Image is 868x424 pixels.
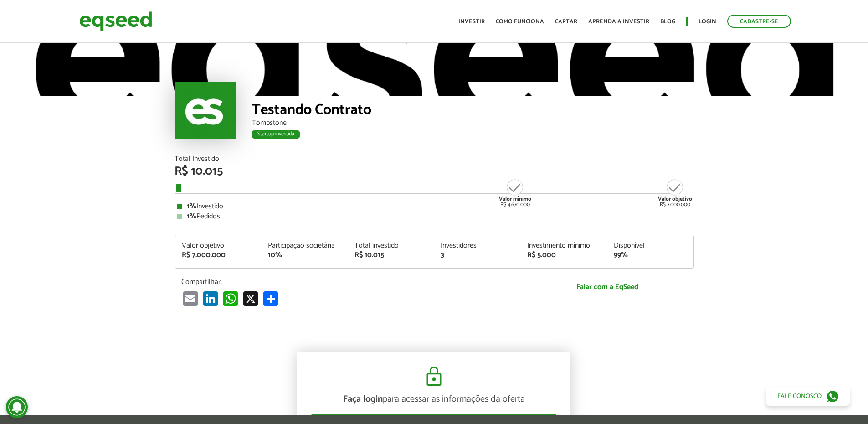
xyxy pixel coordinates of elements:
img: cadeado.svg [423,366,445,388]
strong: Valor objetivo [658,195,692,203]
div: Total Investido [175,155,694,163]
a: Aprenda a investir [588,19,649,25]
div: R$ 5.000 [527,252,600,259]
div: R$ 7.000.000 [658,178,692,207]
div: 10% [268,252,341,259]
strong: 1% [187,200,196,212]
strong: 1% [187,210,196,222]
a: Cadastre-se [727,15,791,28]
div: Investimento mínimo [527,242,600,249]
a: Compartilhar [262,291,280,306]
div: Total investido [354,242,427,249]
div: Testando Contrato [252,103,694,119]
div: Startup investida [252,130,300,139]
p: para acessar as informações da oferta [311,394,557,405]
div: Investido [177,203,692,210]
a: Blog [660,19,675,25]
div: 3 [441,252,514,259]
div: R$ 4.670.000 [498,178,532,207]
div: Tombstone [252,119,694,127]
div: Investidores [441,242,514,249]
a: Como funciona [496,19,544,25]
div: Valor objetivo [182,242,255,249]
a: LinkedIn [201,291,220,306]
a: Captar [555,19,577,25]
a: Falar com a EqSeed [528,278,687,296]
a: Email [181,291,200,306]
div: 99% [614,252,687,259]
a: X [241,291,260,306]
a: Fale conosco [766,387,850,406]
strong: Faça login [343,392,383,407]
a: WhatsApp [221,291,240,306]
div: Participação societária [268,242,341,249]
div: Pedidos [177,213,692,220]
div: Disponível [614,242,687,249]
div: R$ 7.000.000 [182,252,255,259]
a: Login [699,19,716,25]
div: R$ 10.015 [354,252,427,259]
div: R$ 10.015 [175,165,694,177]
strong: Valor mínimo [499,195,531,203]
p: Compartilhar: [181,278,514,286]
a: Investir [458,19,485,25]
img: EqSeed [79,9,152,33]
